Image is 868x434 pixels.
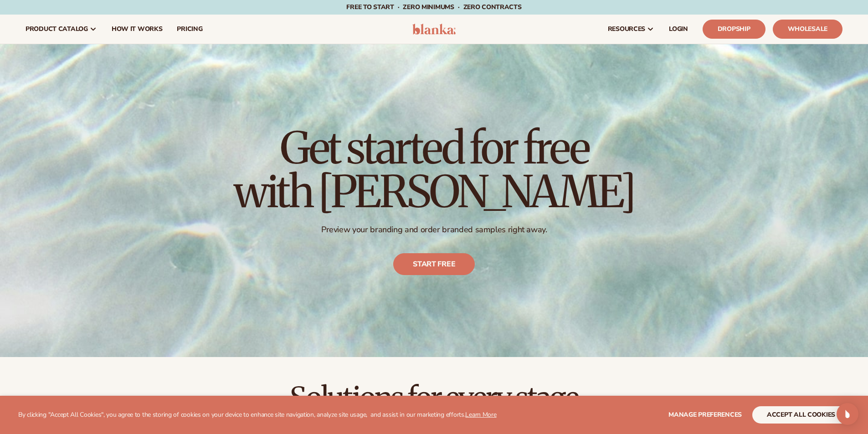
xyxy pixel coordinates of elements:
[177,26,202,33] span: pricing
[412,24,456,35] img: logo
[104,15,170,44] a: How It Works
[26,26,88,33] span: product catalog
[837,403,858,425] div: Open Intercom Messenger
[169,15,210,44] a: pricing
[346,3,521,11] span: Free to start · ZERO minimums · ZERO contracts
[234,126,635,214] h1: Get started for free with [PERSON_NAME]
[752,406,850,424] button: accept all cookies
[669,26,688,33] span: LOGIN
[773,20,842,39] a: Wholesale
[234,225,635,235] p: Preview your branding and order branded samples right away.
[18,411,497,419] p: By clicking "Accept All Cookies", you agree to the storing of cookies on your device to enhance s...
[465,410,496,419] a: Learn More
[668,410,742,419] span: Manage preferences
[601,15,662,44] a: resources
[393,253,475,275] a: Start free
[608,26,645,33] span: resources
[662,15,695,44] a: LOGIN
[18,15,104,44] a: product catalog
[668,406,742,424] button: Manage preferences
[112,26,163,33] span: How It Works
[26,383,842,413] h2: Solutions for every stage
[703,20,765,39] a: Dropship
